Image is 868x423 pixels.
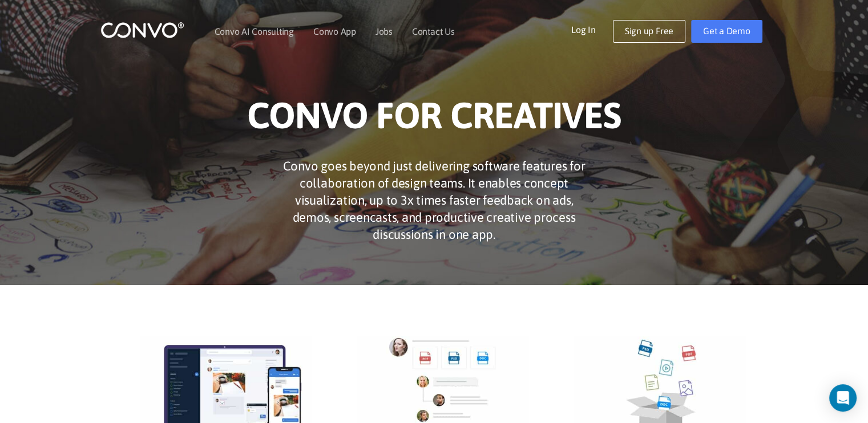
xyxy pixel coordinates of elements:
[313,27,356,36] a: Convo App
[571,20,613,38] a: Log In
[280,157,588,243] p: Convo goes beyond just delivering software features for collaboration of design teams. It enables...
[100,21,184,39] img: logo_1.png
[829,384,857,412] div: Open Intercom Messenger
[376,27,393,36] a: Jobs
[118,93,751,146] h1: CONVO FOR CREATIVES
[613,20,685,43] a: Sign up Free
[215,27,294,36] a: Convo AI Consulting
[412,27,455,36] a: Contact Us
[691,20,762,43] a: Get a Demo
